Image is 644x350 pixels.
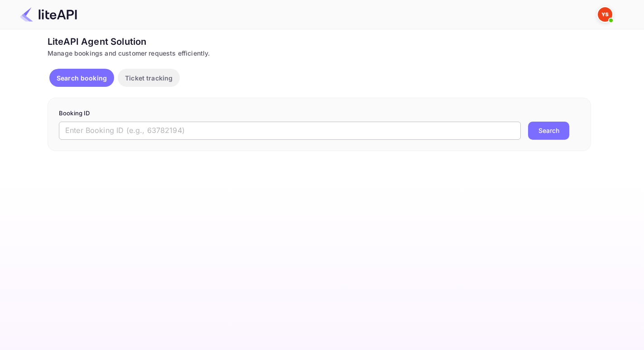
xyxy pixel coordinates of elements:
[528,122,569,140] button: Search
[57,73,107,83] p: Search booking
[20,7,77,22] img: LiteAPI Logo
[598,7,612,22] img: Yandex Support
[59,109,580,118] p: Booking ID
[48,35,591,48] div: LiteAPI Agent Solution
[125,73,173,83] p: Ticket tracking
[59,122,521,140] input: Enter Booking ID (e.g., 63782194)
[48,48,591,58] div: Manage bookings and customer requests efficiently.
